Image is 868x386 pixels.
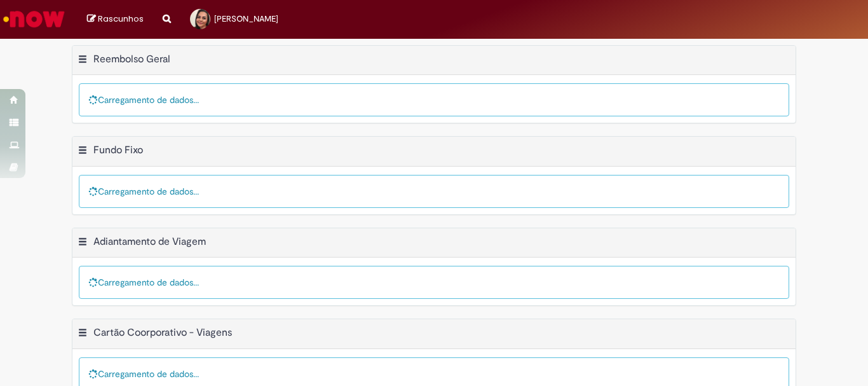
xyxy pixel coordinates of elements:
h2: Cartão Coorporativo - Viagens [93,327,232,340]
h2: Reembolso Geral [93,53,170,65]
button: Adiantamento de Viagem Menu de contexto [78,235,88,252]
div: Carregamento de dados... [79,266,789,299]
div: Carregamento de dados... [79,83,789,116]
img: ServiceNow [1,6,67,32]
button: Cartão Coorporativo - Viagens Menu de contexto [78,326,88,343]
span: Rascunhos [98,13,144,25]
div: Carregamento de dados... [79,175,789,208]
h2: Adiantamento de Viagem [93,235,206,248]
button: Fundo Fixo Menu de contexto [78,144,88,160]
a: Rascunhos [87,13,144,25]
button: Reembolso Geral Menu de contexto [78,53,88,69]
span: [PERSON_NAME] [214,13,278,24]
h2: Fundo Fixo [93,144,143,156]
